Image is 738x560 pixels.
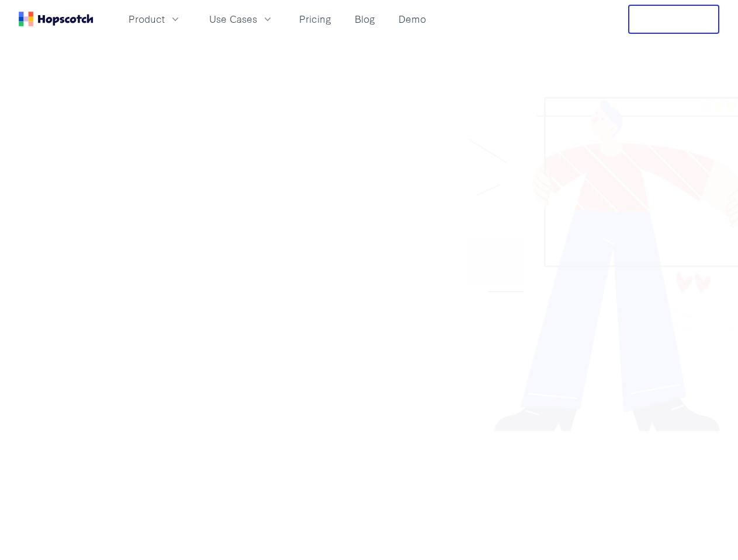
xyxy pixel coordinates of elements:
[394,9,431,29] a: Demo
[122,9,188,29] button: Product
[19,12,93,26] a: Home
[350,9,380,29] a: Blog
[294,9,336,29] a: Pricing
[129,12,165,26] span: Product
[202,9,280,29] button: Use Cases
[628,5,719,34] button: Free Trial
[209,12,257,26] span: Use Cases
